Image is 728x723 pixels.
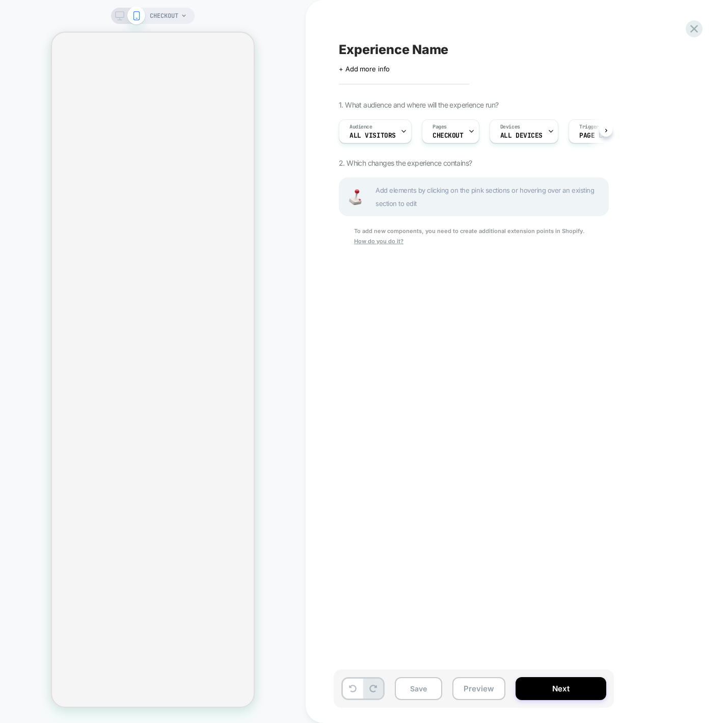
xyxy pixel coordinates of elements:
button: Next [516,677,606,700]
span: Page Load [579,132,614,139]
span: 2. Which changes the experience contains? [339,159,472,167]
span: Audience [349,123,372,131]
span: Trigger [579,123,599,131]
span: 1. What audience and where will the experience run? [339,100,498,109]
span: CHECKOUT [433,132,464,139]
span: Pages [433,123,447,131]
button: Preview [452,677,505,700]
button: Save [395,677,442,700]
span: All Visitors [349,132,396,139]
span: ALL DEVICES [500,132,543,139]
img: Joystick [345,189,365,205]
u: How do you do it? [354,238,403,245]
div: To add new components, you need to create additional extension points in Shopify. [339,226,609,247]
span: + Add more info [339,65,390,73]
span: Devices [500,123,520,131]
span: CHECKOUT [150,8,178,24]
span: Add elements by clicking on the pink sections or hovering over an existing section to edit [375,184,603,210]
span: Experience Name [339,42,448,57]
